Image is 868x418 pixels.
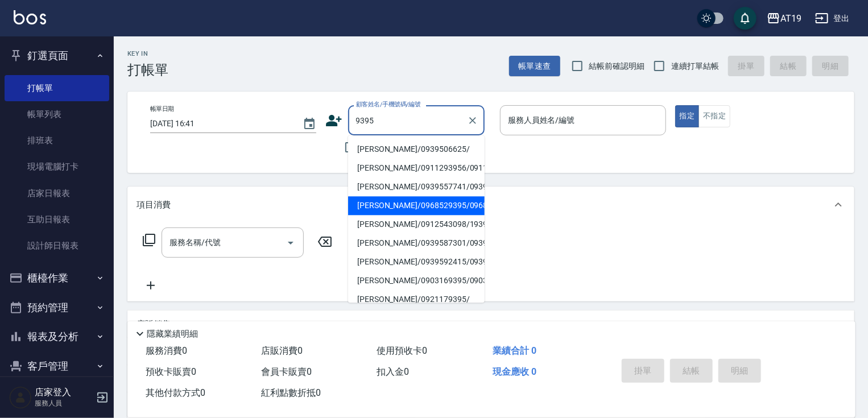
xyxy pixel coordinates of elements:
h5: 店家登入 [35,387,93,398]
div: 項目消費 [127,187,854,223]
li: [PERSON_NAME]/0939592415/0939592415 [348,253,485,271]
span: 預收卡販賣 0 [146,366,196,377]
div: AT19 [780,11,801,26]
li: [PERSON_NAME]/0921179395/ [348,290,485,309]
p: 隱藏業績明細 [147,328,198,340]
span: 現金應收 0 [493,366,536,377]
p: 店販銷售 [137,318,171,330]
img: Logo [14,10,46,24]
button: Open [282,234,300,252]
a: 打帳單 [5,75,109,101]
img: Person [9,386,32,409]
a: 帳單列表 [5,101,109,127]
span: 其他付款方式 0 [146,387,205,398]
button: 指定 [675,105,700,127]
span: 扣入金 0 [377,366,410,377]
label: 帳單日期 [150,105,174,113]
a: 設計師日報表 [5,233,109,259]
label: 顧客姓名/手機號碼/編號 [356,100,421,109]
li: [PERSON_NAME]/0911293956/0911293956 [348,159,485,177]
li: [PERSON_NAME]/0903169395/0903169395 [348,271,485,290]
button: 報表及分析 [5,322,109,351]
a: 排班表 [5,127,109,154]
li: [PERSON_NAME]/0939506625/ [348,140,485,159]
button: 客戶管理 [5,351,109,381]
p: 項目消費 [137,199,171,211]
button: Choose date, selected date is 2025-10-05 [296,110,323,138]
div: 店販銷售 [127,311,854,338]
button: Clear [465,113,481,129]
span: 業績合計 0 [493,345,536,356]
span: 會員卡販賣 0 [261,366,312,377]
button: 櫃檯作業 [5,263,109,293]
span: 結帳前確認明細 [589,60,645,72]
li: [PERSON_NAME]/0968529395/0968529395 [348,196,485,215]
span: 紅利點數折抵 0 [261,387,321,398]
li: [PERSON_NAME]/0939557741/0939557741 [348,177,485,196]
button: 帳單速查 [509,56,560,77]
button: 不指定 [698,105,730,127]
li: [PERSON_NAME]/0912543098/19395 [348,215,485,234]
button: 預約管理 [5,293,109,322]
input: YYYY/MM/DD hh:mm [150,114,291,133]
span: 服務消費 0 [146,345,187,356]
span: 店販消費 0 [261,345,303,356]
button: save [734,7,757,30]
button: 釘選頁面 [5,41,109,71]
h3: 打帳單 [127,62,168,78]
li: [PERSON_NAME]/0939587301/0939587301 [348,234,485,253]
a: 互助日報表 [5,206,109,233]
span: 連續打單結帳 [671,60,719,72]
a: 店家日報表 [5,180,109,206]
span: 使用預收卡 0 [377,345,428,356]
button: AT19 [762,7,806,30]
h2: Key In [127,50,168,57]
p: 服務人員 [35,398,93,408]
a: 現場電腦打卡 [5,154,109,180]
button: 登出 [811,8,854,29]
